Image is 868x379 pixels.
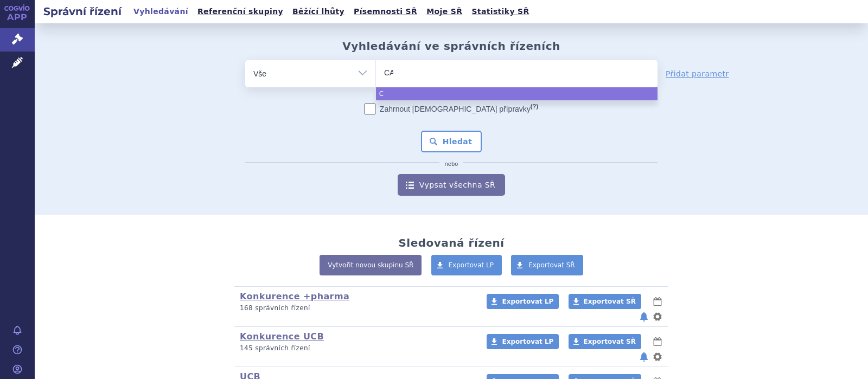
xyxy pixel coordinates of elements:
label: Zahrnout [DEMOGRAPHIC_DATA] přípravky [365,104,538,114]
a: Moje SŘ [423,4,465,19]
a: Statistiky SŘ [468,4,532,19]
p: 145 správních řízení [240,344,473,353]
p: 168 správních řízení [240,304,473,313]
a: Exportovat LP [431,255,502,275]
span: Exportovat SŘ [528,261,575,269]
span: Exportovat LP [502,298,553,305]
h2: Vyhledávání ve správních řízeních [342,40,560,53]
button: nastavení [652,350,663,363]
a: Exportovat SŘ [569,334,641,349]
a: Exportovat SŘ [511,255,583,275]
button: notifikace [639,310,649,323]
a: Písemnosti SŘ [350,4,420,19]
a: Vypsat všechna SŘ [398,174,505,196]
a: Referenční skupiny [194,4,286,19]
a: Exportovat LP [487,294,559,309]
h2: Správní řízení [35,4,130,19]
span: Exportovat LP [502,338,553,345]
button: nastavení [652,310,663,323]
a: Konkurence UCB [240,331,324,342]
a: Exportovat SŘ [569,294,641,309]
button: lhůty [652,295,663,308]
button: notifikace [639,350,649,363]
span: Exportovat SŘ [584,338,636,345]
li: C [376,87,658,100]
i: nebo [439,161,464,168]
h2: Sledovaná řízení [398,236,504,249]
span: Exportovat LP [449,261,494,269]
a: Přidat parametr [666,68,729,79]
a: Vyhledávání [130,4,192,19]
a: Exportovat LP [487,334,559,349]
a: Konkurence +pharma [240,291,349,301]
button: Hledat [421,131,482,152]
a: Běžící lhůty [289,4,348,19]
a: Vytvořit novou skupinu SŘ [320,255,422,275]
span: Exportovat SŘ [584,298,636,305]
button: lhůty [652,335,663,348]
abbr: (?) [531,103,538,110]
